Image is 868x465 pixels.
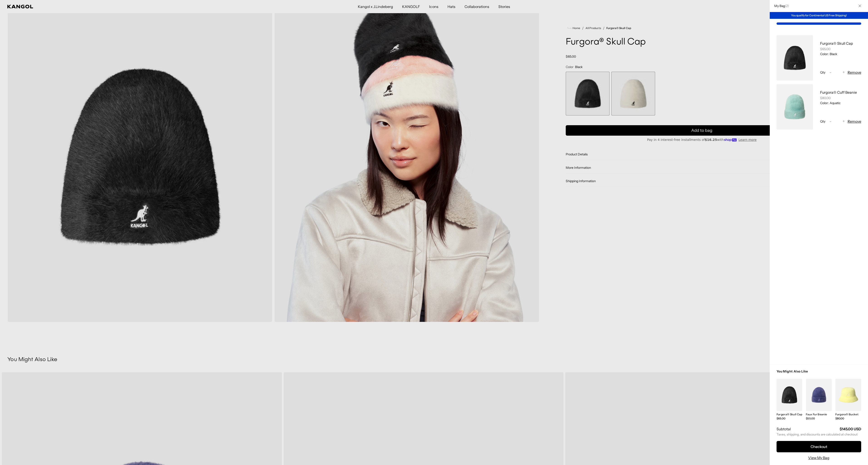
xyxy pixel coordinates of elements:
[820,47,861,51] div: $65.00
[806,417,815,420] span: $55.00
[772,4,789,8] h2: My Bag
[840,119,847,124] button: +
[777,413,802,416] a: Furgora® Skull Cap
[840,427,861,431] strong: $145.00 USD
[785,4,789,8] span: ( )
[777,426,791,431] h2: Subtotal
[806,413,827,416] a: Faux Fur Beanie
[848,70,861,75] button: Remove Furgora® Skull Cap - Black
[829,118,831,125] span: -
[840,70,847,75] button: +
[829,52,837,56] dd: Black
[835,413,858,416] a: Furgora® Bucket
[820,90,857,95] a: Furgora® Cuff Beanie
[848,119,861,124] button: Remove Furgora® Cuff Beanie - Aquatic
[786,4,788,8] span: 2
[777,417,785,420] span: $65.00
[834,70,840,75] input: Quantity for Furgora® Skull Cap
[820,41,853,46] a: Furgora® Skull Cap
[777,369,861,379] h3: You Might Also Like
[827,119,834,124] button: -
[820,52,829,56] dt: Color:
[777,441,861,452] button: Checkout
[820,101,829,105] dt: Color:
[829,69,831,76] span: -
[843,118,845,125] span: +
[843,69,845,76] span: +
[835,417,844,420] span: $80.00
[834,119,840,124] input: Quantity for Furgora® Cuff Beanie
[820,119,825,123] span: Qty
[829,101,841,105] dd: Aquatic
[808,455,829,460] a: View My Bag
[827,70,834,75] button: -
[777,432,861,436] small: Taxes, shipping, and discounts are calculated at checkout
[820,96,861,100] div: $80.00
[820,70,825,74] span: Qty
[770,12,868,19] div: You qualify for Continental US Free Shipping!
